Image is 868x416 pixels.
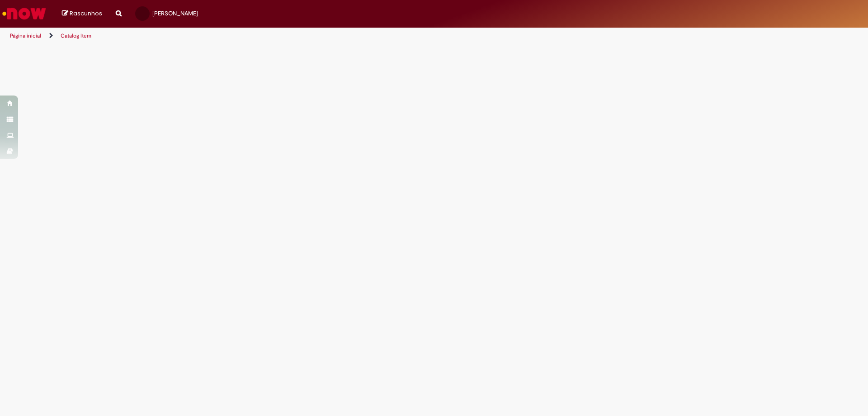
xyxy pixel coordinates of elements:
a: Catalog Item [61,32,91,39]
span: Rascunhos [70,9,102,18]
span: [PERSON_NAME] [152,10,198,17]
a: Página inicial [10,32,41,39]
ul: Trilhas de página [7,28,572,44]
a: Rascunhos [62,10,102,18]
img: ServiceNow [1,5,47,23]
